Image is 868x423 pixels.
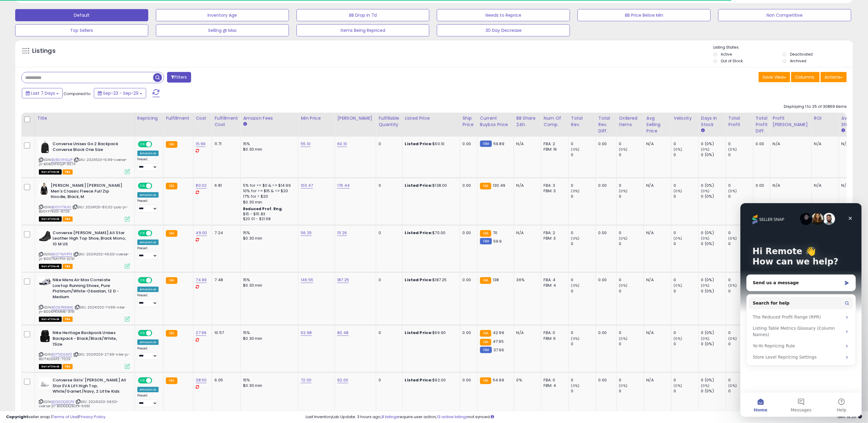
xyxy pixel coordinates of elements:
[599,115,614,134] div: Total Rev. Diff.
[40,189,81,214] button: Messages
[842,128,845,133] small: Avg BB Share.
[337,377,348,383] a: 92.00
[31,90,55,96] span: Last 7 Days
[139,230,146,236] span: ON
[301,183,313,189] a: 103.47
[12,97,49,103] span: Search for help
[674,288,698,294] div: 0
[773,183,807,188] div: N/A
[39,141,130,174] div: ASIN:
[301,330,312,336] a: 62.98
[214,141,236,147] div: 11.71
[139,278,146,283] span: ON
[814,183,834,188] div: N/A
[759,72,790,82] button: Save View
[137,293,159,307] div: Preset:
[701,236,710,241] small: (0%)
[619,189,628,193] small: (0%)
[544,283,564,288] div: FBM: 4
[647,115,669,134] div: Avg Selling Price
[516,230,537,236] div: N/A
[39,157,127,166] span: | SKU: 20241120-15.99-cverse-js-B08DVFKQJP-6574
[701,183,726,188] div: 0 (0%)
[647,141,667,147] div: N/A
[156,9,289,21] button: Inventory Age
[842,141,862,147] div: N/A
[619,277,644,283] div: 0
[701,288,726,294] div: 0 (0%)
[53,277,126,301] b: Nike Mens Air Max Correlate Lowtop Running Shoes, Pure Platinum/White-Obsidian, 12 D - Medium
[701,241,726,247] div: 0 (0%)
[674,194,698,199] div: 0
[243,236,293,241] div: $0.30 min
[619,288,644,294] div: 0
[12,43,109,53] p: Hi Remote 👋
[729,152,753,158] div: 0
[571,147,580,152] small: (0%)
[480,230,491,237] small: FBA
[337,277,349,283] a: 187.25
[571,141,596,147] div: 0
[729,189,737,193] small: (0%)
[619,230,644,236] div: 0
[196,377,207,383] a: 38.50
[12,77,101,83] div: Send us a message
[39,205,128,214] span: | SKU: 20241125-80.02-polo-jn-B00YF7RJI0-6726
[39,230,130,268] div: ASIN:
[674,277,698,283] div: 0
[578,9,711,21] button: BB Price Below Min
[571,283,580,288] small: (0%)
[214,277,236,283] div: 7.48
[105,10,115,21] div: Close
[137,151,159,156] div: Amazon AI
[51,305,74,310] a: B006PK1MME
[463,183,473,188] div: 0.00
[571,183,596,188] div: 0
[405,277,455,283] div: $187.25
[63,169,73,175] span: FBA
[12,122,102,135] div: Listing Table Metrics Glossary (Column Names)
[196,115,210,121] div: Cost
[196,277,207,283] a: 74.99
[214,183,236,188] div: 6.81
[39,169,62,175] span: All listings that are currently out of stock and unavailable for purchase on Amazon
[63,91,91,97] span: Compared to:
[480,277,491,284] small: FBA
[243,141,293,147] div: 15%
[51,157,73,162] a: B08DVFKQJP
[12,12,44,21] img: logo
[756,115,768,134] div: Total Profit Diff.
[437,414,468,420] a: 13 active listings
[480,238,492,244] small: FBM
[599,141,612,147] div: 0.00
[337,230,347,236] a: 111.26
[729,283,737,288] small: (0%)
[243,212,293,217] div: $15 - $15.83
[137,115,161,121] div: Repricing
[544,230,564,236] div: FBA: 2
[619,283,628,288] small: (0%)
[674,283,682,288] small: (0%)
[544,183,564,188] div: FBA: 3
[151,183,161,189] span: OFF
[571,277,596,283] div: 0
[39,230,51,242] img: 41KnK6ktIFL._SL40_.jpg
[619,147,628,152] small: (0%)
[137,157,159,171] div: Preset:
[379,230,397,236] div: 0
[337,141,347,147] a: 60.10
[814,115,836,121] div: ROI
[729,115,751,128] div: Total Profit
[39,330,130,368] div: ASIN:
[721,58,743,63] label: Out of Stock
[96,205,106,209] span: Help
[15,9,148,21] button: Default
[674,230,698,236] div: 0
[619,194,644,199] div: 0
[301,230,312,236] a: 56.25
[599,230,612,236] div: 0.00
[674,141,698,147] div: 0
[674,152,698,158] div: 0
[9,94,113,106] button: Search for help
[297,9,430,21] button: BB Drop in 7d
